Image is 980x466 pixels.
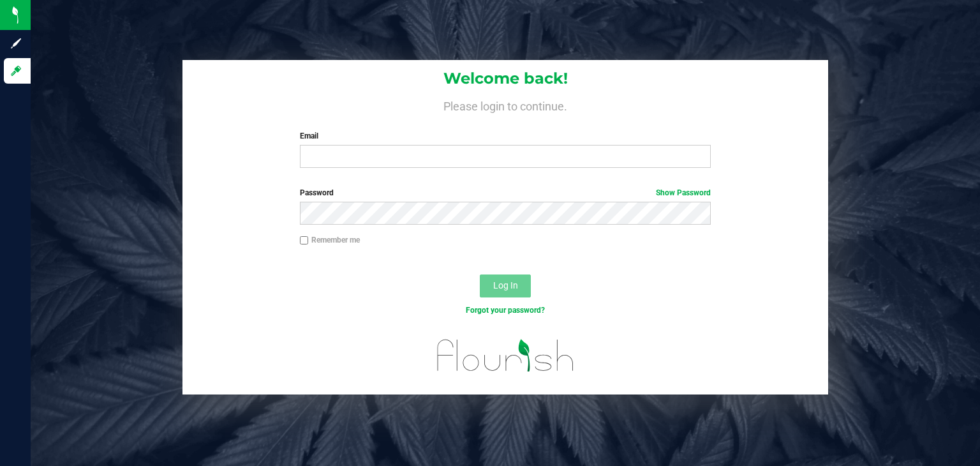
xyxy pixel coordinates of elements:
span: Password [300,188,334,197]
h1: Welcome back! [182,70,828,87]
a: Show Password [656,188,711,197]
img: flourish_logo.svg [425,329,586,381]
button: Log In [480,274,531,297]
input: Remember me [300,236,309,245]
inline-svg: Sign up [10,37,22,50]
label: Remember me [300,234,360,246]
inline-svg: Log in [10,64,22,77]
a: Forgot your password? [466,306,545,315]
h4: Please login to continue. [182,97,828,112]
label: Email [300,130,711,142]
span: Log In [493,280,518,290]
